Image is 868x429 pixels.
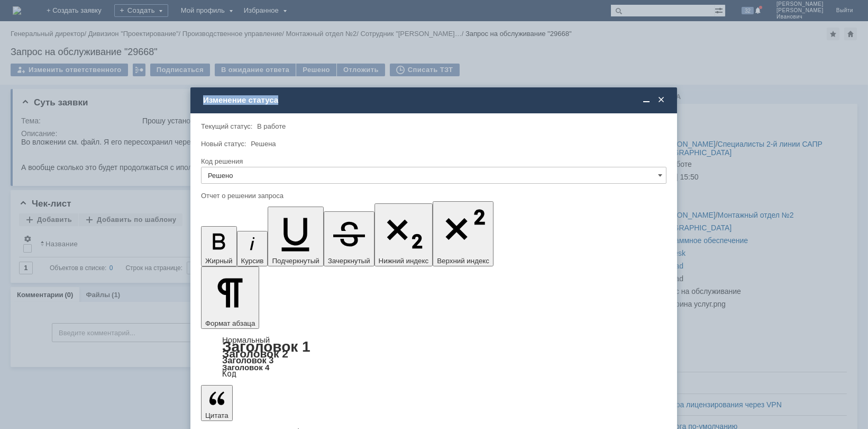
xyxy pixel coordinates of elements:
span: Нижний индекс [379,257,429,265]
span: Цитата [205,412,229,419]
button: Нижний индекс [374,203,433,266]
button: Подчеркнутый [268,207,323,266]
span: Закрыть [656,95,666,105]
a: Заголовок 3 [222,355,273,365]
button: Верхний индекс [433,201,494,266]
div: Отчет о решении запроса [201,192,664,199]
span: Курсив [241,257,264,265]
div: файл загружать в 2013-ю версию Автокада [4,4,154,13]
button: Зачеркнутый [324,211,374,266]
button: Формат абзаца [201,266,259,329]
span: В работе [257,122,286,130]
a: Заголовок 2 [222,347,288,360]
button: Жирный [201,226,237,266]
span: Свернуть (Ctrl + M) [641,95,652,105]
span: Верхний индекс [437,257,489,265]
a: Нормальный [222,335,270,344]
a: Заголовок 1 [222,338,310,355]
span: Жирный [205,257,233,265]
span: Зачеркнутый [328,257,370,265]
button: Курсив [237,231,268,266]
span: Формат абзаца [205,319,255,327]
label: Текущий статус: [201,122,252,130]
div: Код решения [201,158,664,165]
div: Изменение статуса [203,95,666,105]
span: Подчеркнутый [272,257,319,265]
label: Новый статус: [201,140,246,148]
a: Заголовок 4 [222,363,269,372]
span: Решена [251,140,276,148]
a: Код [222,369,236,379]
button: Цитата [201,385,233,421]
div: Формат абзаца [201,336,666,378]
